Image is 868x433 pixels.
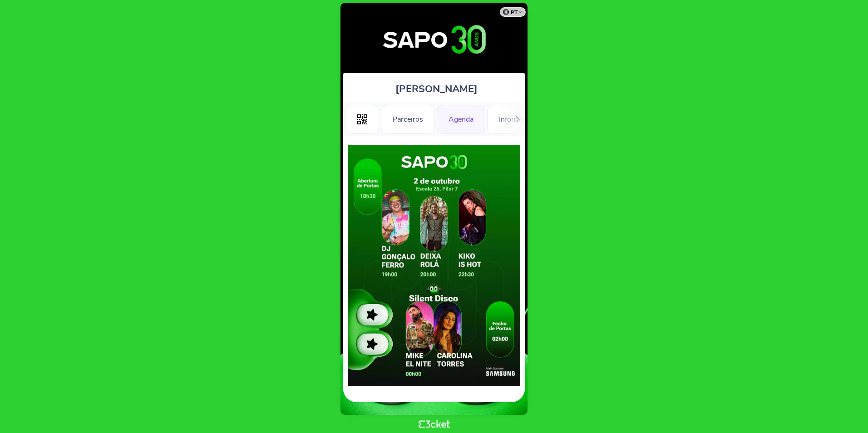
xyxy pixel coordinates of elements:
div: Parceiros [381,105,435,134]
img: a6552082fdc5400abf4953cf68b0fa3e.webp [348,145,520,386]
span: [PERSON_NAME] [395,82,478,96]
a: Parceiros [381,113,435,123]
div: Informações Adicionais [487,105,587,134]
a: Informações Adicionais [487,113,587,123]
div: Agenda [437,105,485,134]
img: 30º Aniversário SAPO [349,12,519,69]
a: Agenda [437,113,485,123]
